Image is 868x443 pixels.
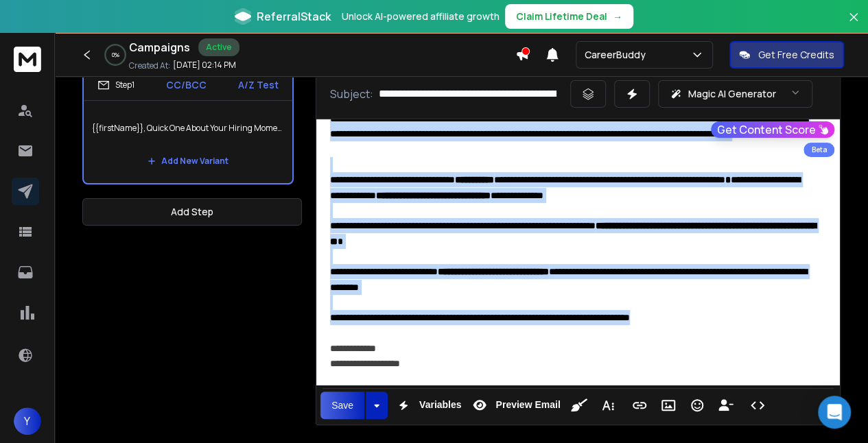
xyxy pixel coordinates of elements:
button: Y [14,407,41,435]
button: Variables [390,392,465,419]
button: Claim Lifetime Deal→ [505,4,633,29]
p: Created At: [129,60,170,71]
li: Step1CC/BCCA/Z Test{{firstName}}, Quick One About Your Hiring MomentumAdd New Variant [82,69,294,184]
span: → [613,10,622,23]
button: Emoticons [684,392,710,419]
span: ReferralStack [257,8,331,25]
button: Add Step [82,198,302,226]
button: Insert Image (Ctrl+P) [655,392,681,419]
p: [DATE] 02:14 PM [173,60,236,71]
p: {{firstName}}, Quick One About Your Hiring Momentum [92,109,284,147]
p: CC/BCC [166,78,207,92]
button: Insert Link (Ctrl+K) [626,392,653,419]
button: Preview Email [467,392,563,419]
p: Magic AI Generator [688,87,775,101]
button: More Text [595,392,621,419]
p: 0 % [112,51,119,59]
div: Active [198,38,239,56]
button: Close banner [845,8,863,41]
button: Get Free Credits [729,41,844,69]
p: A/Z Test [238,78,279,92]
div: Open Intercom Messenger [818,396,851,429]
button: Save [320,392,364,419]
button: Get Content Score [711,121,834,138]
button: Add New Variant [137,147,239,175]
p: CareerBuddy [585,48,651,62]
p: Get Free Credits [758,48,834,62]
p: Subject: [330,86,373,102]
h1: Campaigns [129,39,190,56]
div: Beta [804,143,834,157]
button: Magic AI Generator [658,80,812,108]
p: Unlock AI-powered affiliate growth [342,10,500,23]
button: Code View [744,392,771,419]
span: Preview Email [493,399,563,411]
div: Step 1 [97,79,134,91]
button: Clean HTML [566,392,592,419]
button: Insert Unsubscribe Link [713,392,739,419]
span: Variables [417,399,465,411]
